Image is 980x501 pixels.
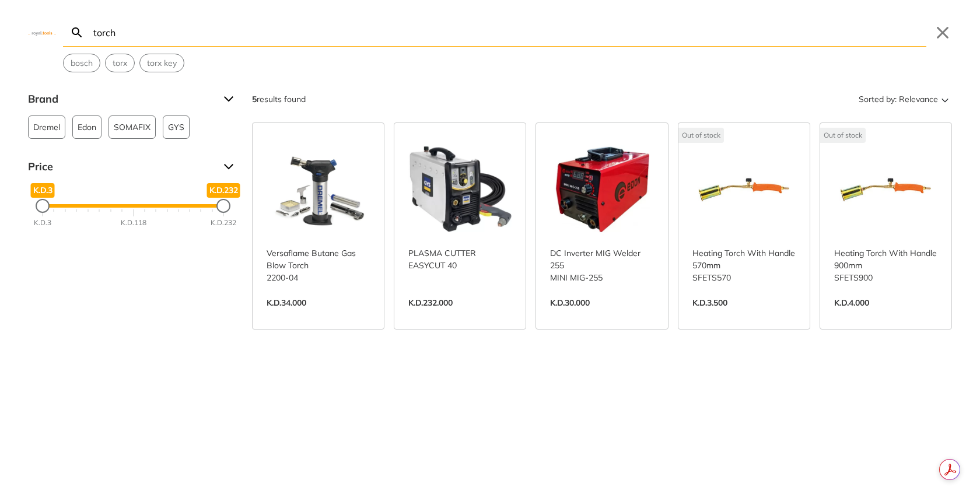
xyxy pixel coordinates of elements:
[899,90,938,108] span: Relevance
[168,116,184,138] span: GYS
[252,94,257,104] strong: 5
[33,116,60,138] span: Dremel
[108,115,156,139] button: SOMAFIX
[64,54,100,72] button: Select suggestion: bosch
[70,26,84,40] svg: Search
[252,90,306,108] div: results found
[106,54,134,72] button: Select suggestion: torx
[147,57,177,69] span: torx key
[28,30,56,35] img: Close
[105,54,135,72] div: Suggestion: torx
[78,116,96,138] span: Edon
[36,199,50,213] div: Minimum Price
[139,54,184,72] div: Suggestion: torx key
[678,128,724,143] div: Out of stock
[121,218,146,228] div: K.D.118
[820,128,866,143] div: Out of stock
[856,90,952,108] button: Sorted by:Relevance Sort
[211,218,236,228] div: K.D.232
[63,54,100,72] div: Suggestion: bosch
[163,115,190,139] button: GYS
[216,199,230,213] div: Maximum Price
[28,157,215,176] span: Price
[71,57,93,69] span: bosch
[933,23,952,42] button: Close
[28,90,215,108] span: Brand
[28,115,65,139] button: Dremel
[91,19,926,46] input: Search…
[938,92,952,106] svg: Sort
[34,218,51,228] div: K.D.3
[72,115,101,139] button: Edon
[113,57,127,69] span: torx
[114,116,150,138] span: SOMAFIX
[140,54,184,72] button: Select suggestion: torx key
